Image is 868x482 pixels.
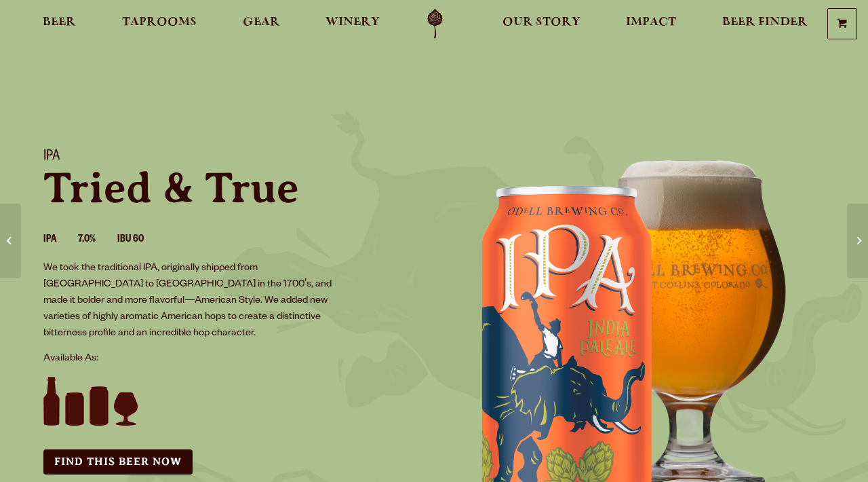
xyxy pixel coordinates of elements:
a: Find this Beer Now [43,449,193,475]
span: Gear [243,17,280,28]
span: Beer Finder [722,17,808,28]
p: Tried & True [43,166,418,210]
a: Impact [617,9,685,39]
a: Our Story [494,9,589,39]
li: IBU 60 [117,231,165,249]
h1: IPA [43,149,418,166]
a: Gear [234,9,289,39]
p: Available As: [43,351,418,367]
li: 7.0% [78,231,117,249]
a: Taprooms [113,9,205,39]
p: We took the traditional IPA, originally shipped from [GEOGRAPHIC_DATA] to [GEOGRAPHIC_DATA] in th... [43,261,343,342]
a: Beer [34,9,85,39]
a: Odell Home [410,9,460,39]
li: IPA [43,231,78,249]
span: Winery [325,17,380,28]
span: Impact [626,17,676,28]
span: Beer [43,17,76,28]
span: Our Story [502,17,580,28]
span: Taprooms [122,17,197,28]
a: Beer Finder [713,9,816,39]
a: Winery [317,9,389,39]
